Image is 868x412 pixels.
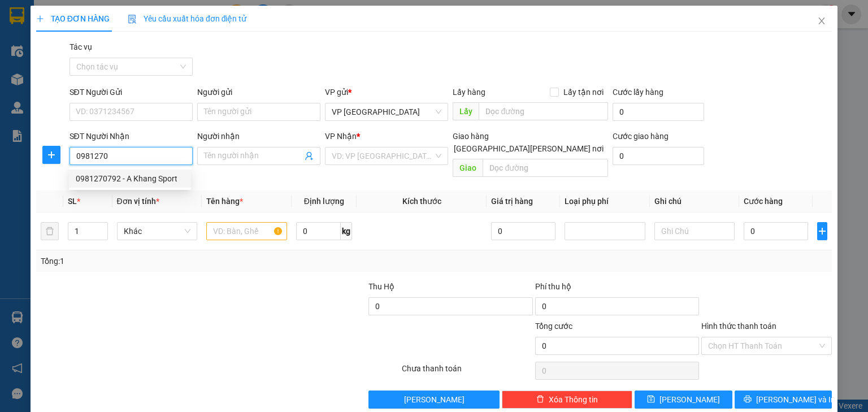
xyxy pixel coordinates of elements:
[613,132,669,141] label: Cước giao hàng
[613,103,704,121] input: Cước lấy hàng
[817,222,827,240] button: plus
[41,255,336,267] div: Tổng: 1
[124,223,191,240] span: Khác
[401,362,533,382] div: Chưa thanh toán
[502,391,632,409] button: deleteXóa Thông tin
[304,197,344,206] span: Định lượng
[70,86,193,98] div: SĐT Người Gửi
[535,322,572,331] span: Tổng cước
[647,395,655,404] span: save
[559,86,608,98] span: Lấy tận nơi
[453,159,483,177] span: Giao
[305,151,314,161] span: user-add
[818,227,827,236] span: plus
[735,391,832,409] button: printer[PERSON_NAME] và In
[36,14,110,23] span: TẠO ĐƠN HÀNG
[479,102,608,120] input: Dọc đường
[449,142,608,155] span: [GEOGRAPHIC_DATA][PERSON_NAME] nơi
[613,88,663,97] label: Cước lấy hàng
[453,102,479,120] span: Lấy
[41,222,59,240] button: delete
[341,222,352,240] span: kg
[404,393,465,406] span: [PERSON_NAME]
[650,190,740,212] th: Ghi chú
[613,147,704,165] input: Cước giao hàng
[635,391,732,409] button: save[PERSON_NAME]
[453,88,485,97] span: Lấy hàng
[128,14,247,23] span: Yêu cầu xuất hóa đơn điện tử
[197,130,320,142] div: Người nhận
[332,103,441,120] span: VP Đà Nẵng
[368,282,394,291] span: Thu Hộ
[744,395,752,404] span: printer
[69,170,191,188] div: 0981270792 - A Khang Sport
[744,197,783,206] span: Cước hàng
[70,130,193,142] div: SĐT Người Nhận
[368,391,499,409] button: [PERSON_NAME]
[560,190,650,212] th: Loại phụ phí
[325,86,448,98] div: VP gửi
[206,197,243,206] span: Tên hàng
[659,393,720,406] span: [PERSON_NAME]
[128,15,137,24] img: icon
[36,15,44,23] span: plus
[483,159,608,177] input: Dọc đường
[453,132,489,141] span: Giao hàng
[43,150,60,159] span: plus
[701,322,776,331] label: Hình thức thanh toán
[206,222,287,240] input: VD: Bàn, Ghế
[70,42,92,51] label: Tác vụ
[76,172,184,185] div: 0981270792 - A Khang Sport
[806,6,837,37] button: Close
[654,222,735,240] input: Ghi Chú
[756,393,835,406] span: [PERSON_NAME] và In
[117,197,159,206] span: Đơn vị tính
[402,197,441,206] span: Kích thước
[491,222,555,240] input: 0
[536,395,544,404] span: delete
[68,197,77,206] span: SL
[325,132,357,141] span: VP Nhận
[535,280,699,297] div: Phí thu hộ
[197,86,320,98] div: Người gửi
[42,146,60,164] button: plus
[491,197,533,206] span: Giá trị hàng
[817,16,826,25] span: close
[549,393,598,406] span: Xóa Thông tin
